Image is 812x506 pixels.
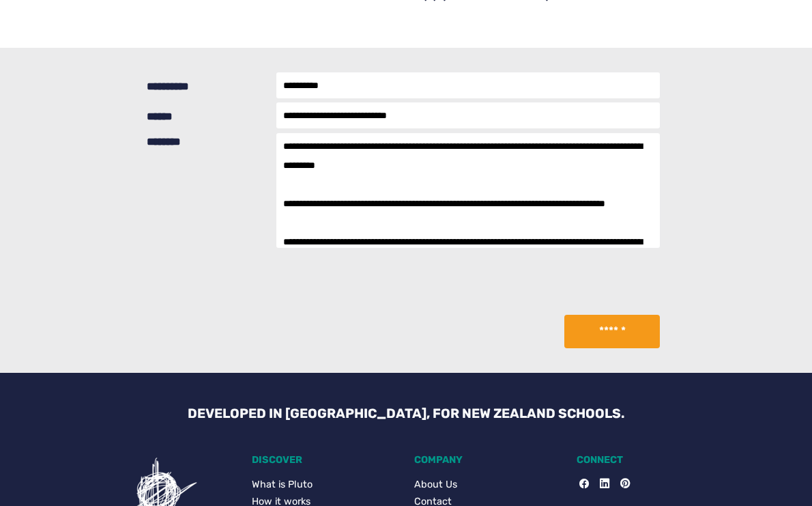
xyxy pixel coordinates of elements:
[577,454,723,466] h5: CONNECT
[414,454,560,466] h5: COMPANY
[252,454,398,466] h5: DISCOVER
[589,477,609,492] a: LinkedIn
[609,477,630,492] a: Pinterest
[177,406,635,421] h3: DEVELOPED IN [GEOGRAPHIC_DATA], FOR NEW ZEALAND SCHOOLS.
[579,477,589,492] a: Facebook
[252,477,398,492] a: What is Pluto
[414,477,560,492] a: About Us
